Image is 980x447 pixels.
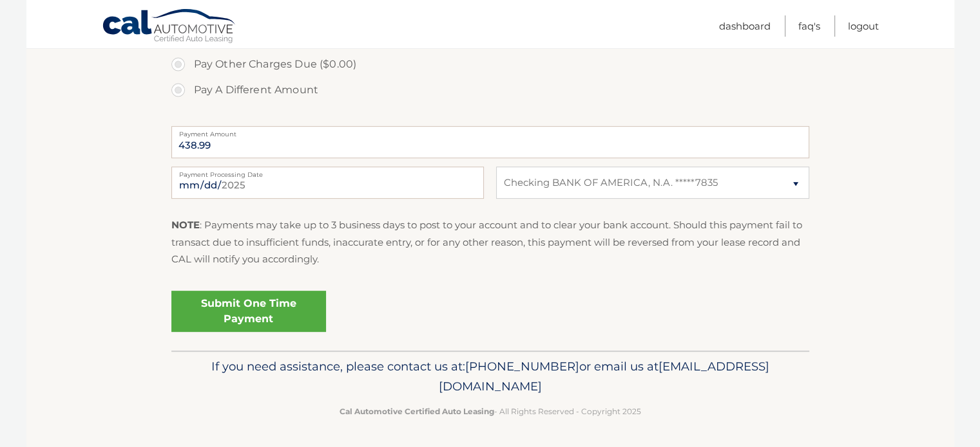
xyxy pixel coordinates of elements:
label: Pay Other Charges Due ($0.00) [171,51,809,77]
p: : Payments may take up to 3 business days to post to your account and to clear your bank account.... [171,217,809,268]
a: Dashboard [719,15,771,37]
input: Payment Amount [171,126,809,158]
a: FAQ's [798,15,820,37]
p: If you need assistance, please contact us at: or email us at [180,356,801,397]
span: [PHONE_NUMBER] [465,359,579,374]
label: Payment Amount [171,126,809,136]
a: Submit One Time Payment [171,291,326,332]
label: Payment Processing Date [171,167,484,177]
a: Cal Automotive [102,8,237,46]
strong: Cal Automotive Certified Auto Leasing [340,406,494,416]
a: Logout [848,15,879,37]
strong: NOTE [171,219,200,231]
p: - All Rights Reserved - Copyright 2025 [180,405,801,418]
input: Payment Date [171,167,484,199]
label: Pay A Different Amount [171,77,809,103]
